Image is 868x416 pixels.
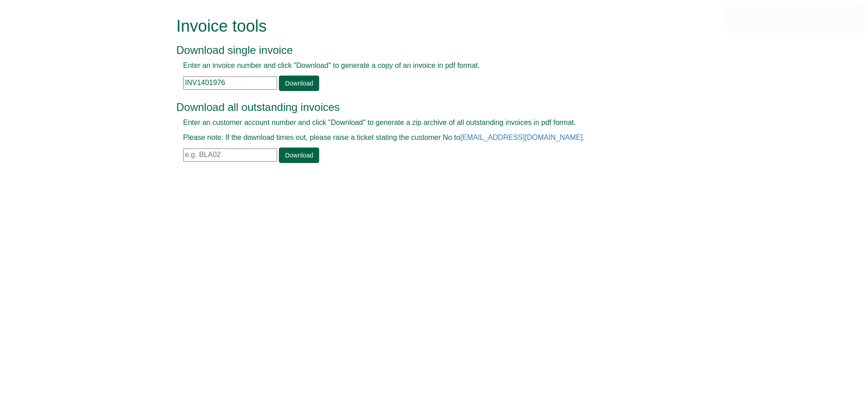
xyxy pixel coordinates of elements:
input: e.g. INV1234 [183,77,277,90]
p: Enter an customer account number and click "Download" to generate a zip archive of all outstandin... [183,118,665,128]
a: Download [279,148,319,163]
h3: Download all outstanding invoices [176,101,671,113]
a: [EMAIL_ADDRESS][DOMAIN_NAME] [460,134,583,141]
p: Please note: If the download times out, please raise a ticket stating the customer No to . [183,133,665,143]
p: Enter an invoice number and click "Download" to generate a copy of an invoice in pdf format. [183,61,665,71]
h3: Download single invoice [176,44,671,56]
input: e.g. BLA02 [183,148,277,162]
div: Download is starting... [750,12,856,23]
h1: Invoice tools [176,17,671,35]
a: Download [279,76,319,91]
